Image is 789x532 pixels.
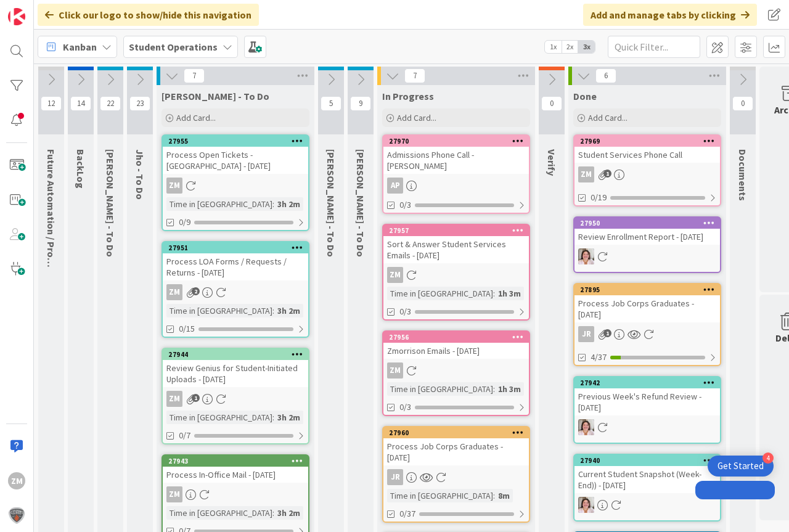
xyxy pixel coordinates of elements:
span: : [493,489,495,502]
img: EW [578,248,594,264]
div: Open Get Started checklist, remaining modules: 4 [708,456,774,477]
span: Eric - To Do [325,149,337,257]
div: Review Enrollment Report - [DATE] [574,229,720,245]
span: 0 [732,96,753,111]
img: Visit kanbanzone.com [8,8,25,25]
span: 1 [603,170,611,178]
span: 5 [321,96,341,111]
div: Time in [GEOGRAPHIC_DATA] [166,304,272,317]
span: Add Card... [176,112,216,123]
div: ZM [163,391,308,407]
span: : [272,197,274,211]
a: 27944Review Genius for Student-Initiated Uploads - [DATE]ZMTime in [GEOGRAPHIC_DATA]:3h 2m0/7 [161,348,309,444]
div: Process LOA Forms / Requests / Returns - [DATE] [163,253,308,280]
span: In Progress [382,90,434,102]
div: AP [383,178,529,194]
div: 4 [762,452,774,464]
div: Process Open Tickets - [GEOGRAPHIC_DATA] - [DATE] [163,147,308,174]
div: 27970 [383,136,529,147]
div: 27944 [163,349,308,360]
div: 27970 [389,137,529,145]
div: Time in [GEOGRAPHIC_DATA] [166,411,272,424]
span: : [272,411,274,424]
span: Emilie - To Do [104,149,117,257]
span: Future Automation / Process Building [45,149,57,317]
div: JR [387,469,403,485]
div: 27944 [168,350,308,359]
div: 27950Review Enrollment Report - [DATE] [574,218,720,245]
span: Documents [737,149,749,201]
span: 2 [192,287,200,295]
div: Admissions Phone Call - [PERSON_NAME] [383,147,529,174]
span: 7 [184,68,205,83]
span: Kanban [63,39,97,54]
span: : [493,287,495,300]
div: 27969 [580,137,720,145]
b: Student Operations [129,41,218,53]
a: 27955Process Open Tickets - [GEOGRAPHIC_DATA] - [DATE]ZMTime in [GEOGRAPHIC_DATA]:3h 2m0/9 [161,134,309,231]
div: Process In-Office Mail - [DATE] [163,467,308,483]
span: 0/15 [179,322,195,335]
span: 0/37 [399,507,415,520]
span: 0/3 [399,198,411,211]
div: 8m [495,489,513,502]
span: 3x [578,41,595,53]
div: 1h 3m [495,382,524,396]
div: ZM [578,166,594,182]
div: Zmorrison Emails - [DATE] [383,343,529,359]
div: 27956 [389,333,529,342]
div: 27951 [168,243,308,252]
div: JR [383,469,529,485]
div: 27956Zmorrison Emails - [DATE] [383,332,529,359]
div: 27940 [574,455,720,466]
div: 27970Admissions Phone Call - [PERSON_NAME] [383,136,529,174]
a: 27940Current Student Snapshot (Week-End)) - [DATE]EW [573,454,721,522]
img: avatar [8,507,25,524]
div: ZM [387,362,403,379]
div: 27960Process Job Corps Graduates - [DATE] [383,427,529,465]
div: 27960 [383,427,529,438]
span: : [272,304,274,317]
a: 27942Previous Week's Refund Review - [DATE]EW [573,376,721,444]
div: 27957 [389,226,529,235]
div: 27960 [389,428,529,437]
div: Time in [GEOGRAPHIC_DATA] [166,197,272,211]
div: ZM [166,486,182,502]
div: ZM [574,166,720,182]
div: 27942 [580,379,720,387]
div: Time in [GEOGRAPHIC_DATA] [166,506,272,520]
span: 1 [603,329,611,337]
div: 27895 [580,285,720,294]
span: 0/19 [591,191,607,204]
div: AP [387,178,403,194]
span: 1 [192,394,200,402]
span: 9 [350,96,371,111]
div: ZM [166,178,182,194]
div: Review Genius for Student-Initiated Uploads - [DATE] [163,360,308,387]
span: Verify [546,149,558,176]
div: EW [574,497,720,513]
input: Quick Filter... [608,36,700,58]
span: 23 [129,96,150,111]
div: Previous Week's Refund Review - [DATE] [574,388,720,415]
div: 27955Process Open Tickets - [GEOGRAPHIC_DATA] - [DATE] [163,136,308,174]
div: Time in [GEOGRAPHIC_DATA] [387,287,493,300]
a: 27960Process Job Corps Graduates - [DATE]JRTime in [GEOGRAPHIC_DATA]:8m0/37 [382,426,530,523]
div: 27969 [574,136,720,147]
span: 12 [41,96,62,111]
a: 27957Sort & Answer Student Services Emails - [DATE]ZMTime in [GEOGRAPHIC_DATA]:1h 3m0/3 [382,224,530,321]
span: 22 [100,96,121,111]
span: 2x [562,41,578,53]
div: Get Started [717,460,764,472]
a: 27970Admissions Phone Call - [PERSON_NAME]AP0/3 [382,134,530,214]
a: 27950Review Enrollment Report - [DATE]EW [573,216,721,273]
span: 0/3 [399,401,411,414]
div: 27940 [580,456,720,465]
div: Time in [GEOGRAPHIC_DATA] [387,382,493,396]
div: ZM [166,284,182,300]
div: Process Job Corps Graduates - [DATE] [574,295,720,322]
div: 3h 2m [274,411,303,424]
span: 0/7 [179,429,190,442]
span: Zaida - To Do [161,90,269,102]
div: 27942Previous Week's Refund Review - [DATE] [574,377,720,415]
